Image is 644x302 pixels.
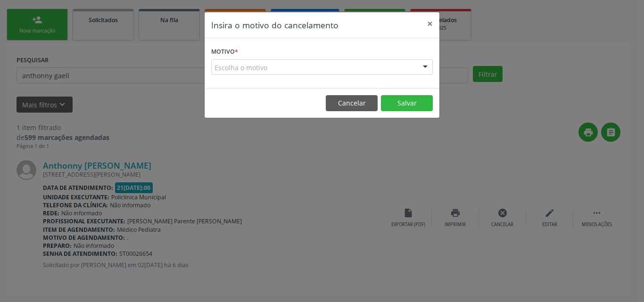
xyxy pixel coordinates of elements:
span: Escolha o motivo [215,63,267,73]
button: Close [421,12,439,35]
label: Motivo [211,45,238,59]
h5: Insira o motivo do cancelamento [211,19,339,31]
button: Salvar [381,95,433,111]
button: Cancelar [326,95,378,111]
